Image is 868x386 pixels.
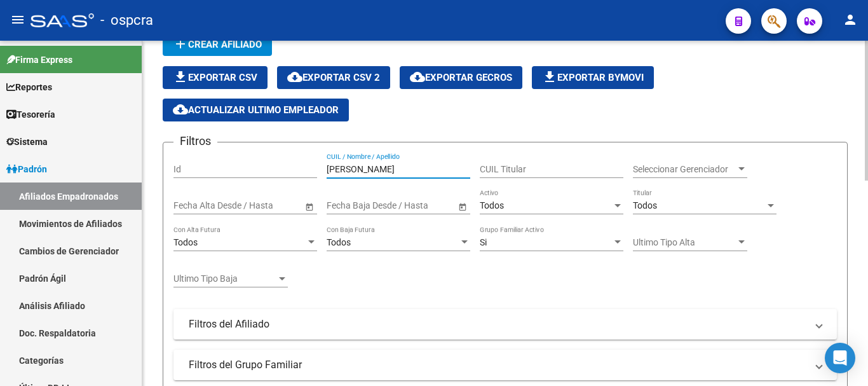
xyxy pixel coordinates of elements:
[173,72,257,83] span: Exportar CSV
[173,273,276,284] span: Ultimo Tipo Baja
[163,99,349,121] button: Actualizar ultimo Empleador
[173,102,188,117] mat-icon: cloud_download
[542,69,557,85] mat-icon: file_download
[633,200,657,210] span: Todos
[480,237,487,247] span: Si
[189,317,806,331] mat-panel-title: Filtros del Afiliado
[410,69,425,85] mat-icon: cloud_download
[224,200,286,211] input: End date
[173,132,217,150] h3: Filtros
[825,343,855,373] div: Open Intercom Messenger
[173,350,837,380] mat-expansion-panel-header: Filtros del Grupo Familiar
[163,66,268,89] button: Exportar CSV
[189,358,806,372] mat-panel-title: Filtros del Grupo Familiar
[633,237,736,248] span: Ultimo Tipo Alta
[6,162,47,176] span: Padrón
[277,66,390,89] button: Exportar CSV 2
[633,164,736,175] span: Seleccionar Gerenciador
[287,69,302,85] mat-icon: cloud_download
[843,12,858,27] mat-icon: person
[327,237,351,247] span: Todos
[542,72,644,83] span: Exportar Bymovi
[6,53,72,67] span: Firma Express
[400,66,522,89] button: Exportar GECROS
[173,36,188,52] mat-icon: add
[173,200,213,211] input: Start date
[6,80,52,94] span: Reportes
[480,200,504,210] span: Todos
[302,200,316,213] button: Open calendar
[100,6,153,34] span: - ospcra
[456,200,469,213] button: Open calendar
[173,104,339,116] span: Actualizar ultimo Empleador
[173,237,198,247] span: Todos
[377,200,439,211] input: End date
[287,72,380,83] span: Exportar CSV 2
[6,107,55,121] span: Tesorería
[6,135,48,149] span: Sistema
[163,33,272,56] button: Crear Afiliado
[173,309,837,340] mat-expansion-panel-header: Filtros del Afiliado
[173,69,188,85] mat-icon: file_download
[410,72,512,83] span: Exportar GECROS
[10,12,25,27] mat-icon: menu
[327,200,366,211] input: Start date
[532,66,654,89] button: Exportar Bymovi
[173,39,262,50] span: Crear Afiliado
